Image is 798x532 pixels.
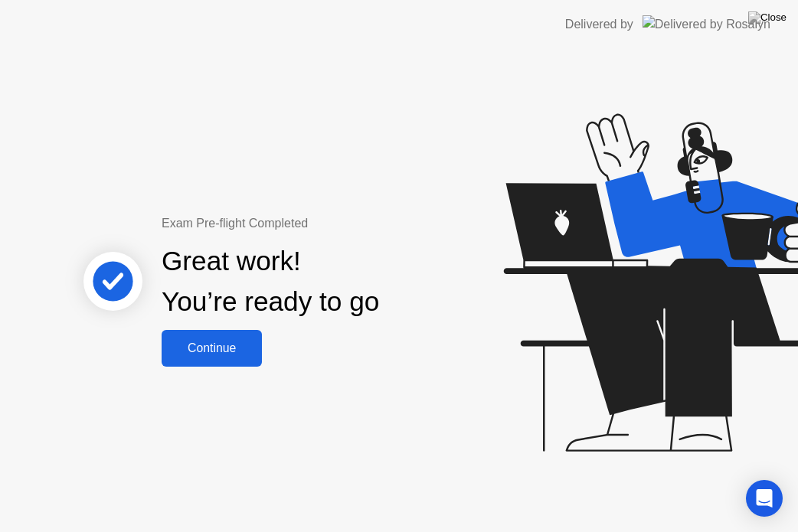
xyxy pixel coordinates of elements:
div: Delivered by [565,15,633,34]
div: Exam Pre-flight Completed [162,214,468,233]
img: Close [748,11,787,24]
img: Delivered by Rosalyn [643,15,770,33]
div: Great work! You’re ready to go [162,241,379,322]
button: Continue [162,330,262,367]
div: Open Intercom Messenger [746,480,783,517]
div: Continue [166,341,257,355]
